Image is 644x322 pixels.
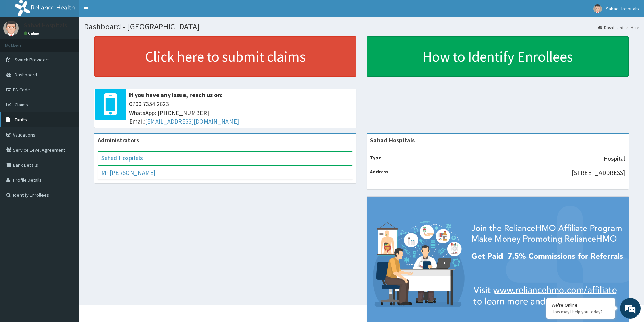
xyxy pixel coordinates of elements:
span: Dashboard [15,72,37,78]
p: [STREET_ADDRESS] [572,168,625,177]
div: We're Online! [552,302,610,308]
span: Sahad Hospitals [606,5,639,12]
a: How to Identify Enrollees [367,36,629,77]
img: User Image [593,4,602,13]
a: Dashboard [598,25,623,30]
span: Switch Providers [15,56,50,63]
strong: Sahad Hospitals [370,136,415,144]
p: How may I help you today? [552,309,610,315]
h1: Dashboard - [GEOGRAPHIC_DATA] [84,22,639,31]
a: [EMAIL_ADDRESS][DOMAIN_NAME] [145,117,239,125]
p: Hospital [604,154,625,163]
span: 0700 7354 2623 WhatsApp: [PHONE_NUMBER] Email: [129,100,353,126]
a: Sahad Hospitals [101,154,143,162]
a: Click here to submit claims [94,36,356,77]
span: Claims [15,102,28,108]
img: User Image [3,21,19,36]
b: Type [370,155,381,161]
b: Address [370,169,388,175]
a: Mr [PERSON_NAME] [101,169,156,177]
p: Sahad Hospitals [24,22,67,28]
a: Online [24,31,40,36]
b: Administrators [98,136,139,144]
b: If you have any issue, reach us on: [129,91,223,99]
li: Here [624,25,639,30]
span: Tariffs [15,117,27,123]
